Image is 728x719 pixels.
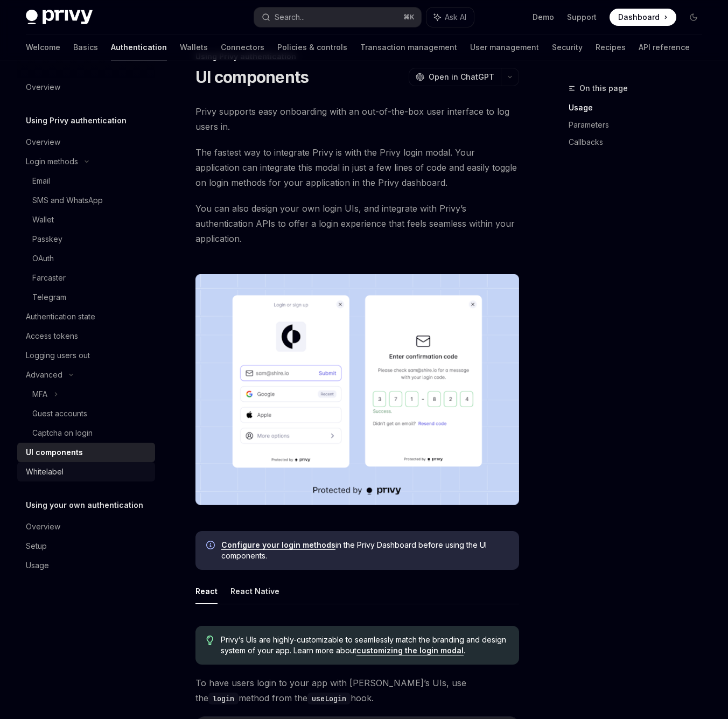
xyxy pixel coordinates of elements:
[17,132,155,152] a: Overview
[618,12,660,23] span: Dashboard
[409,68,501,86] button: Open in ChatGPT
[26,446,83,459] div: UI components
[195,201,519,246] span: You can also design your own login UIs, and integrate with Privy’s authentication APIs to offer a...
[195,274,519,505] img: images/Onboard.png
[32,233,62,246] div: Passkey
[208,693,239,704] code: login
[17,536,155,556] a: Setup
[195,145,519,190] span: The fastest way to integrate Privy is with the Privy login modal. Your application can integrate ...
[221,540,508,561] span: in the Privy Dashboard before using the UI components.
[17,443,155,462] a: UI components
[32,271,66,284] div: Farcaster
[596,34,626,60] a: Recipes
[17,462,155,481] a: Whitelabel
[254,8,421,27] button: Search...⌘K
[26,136,60,149] div: Overview
[610,9,676,26] a: Dashboard
[32,213,54,226] div: Wallet
[26,349,90,362] div: Logging users out
[32,388,47,401] div: MFA
[26,114,127,127] h5: Using Privy authentication
[17,307,155,326] a: Authentication state
[26,34,60,60] a: Welcome
[569,99,711,116] a: Usage
[206,541,217,552] svg: Info
[17,171,155,191] a: Email
[552,34,583,60] a: Security
[180,34,208,60] a: Wallets
[533,12,554,23] a: Demo
[26,330,78,343] div: Access tokens
[26,465,64,478] div: Whitelabel
[307,693,351,704] code: useLogin
[206,636,214,645] svg: Tip
[26,559,49,572] div: Usage
[277,34,347,60] a: Policies & controls
[569,116,711,134] a: Parameters
[221,540,335,550] a: Configure your login methods
[32,407,87,420] div: Guest accounts
[579,82,628,95] span: On this page
[230,578,279,604] button: React Native
[32,291,66,304] div: Telegram
[17,210,155,229] a: Wallet
[195,578,218,604] button: React
[195,104,519,134] span: Privy supports easy onboarding with an out-of-the-box user interface to log users in.
[17,517,155,536] a: Overview
[17,326,155,346] a: Access tokens
[685,9,702,26] button: Toggle dark mode
[17,288,155,307] a: Telegram
[221,634,508,656] span: Privy’s UIs are highly-customizable to seamlessly match the branding and design system of your ap...
[403,13,415,22] span: ⌘ K
[32,427,93,439] div: Captcha on login
[567,12,597,23] a: Support
[429,72,494,82] span: Open in ChatGPT
[111,34,167,60] a: Authentication
[32,252,54,265] div: OAuth
[26,368,62,381] div: Advanced
[275,11,305,24] div: Search...
[360,34,457,60] a: Transaction management
[17,556,155,575] a: Usage
[17,404,155,423] a: Guest accounts
[17,346,155,365] a: Logging users out
[32,194,103,207] div: SMS and WhatsApp
[17,191,155,210] a: SMS and WhatsApp
[26,81,60,94] div: Overview
[26,520,60,533] div: Overview
[17,249,155,268] a: OAuth
[470,34,539,60] a: User management
[26,540,47,553] div: Setup
[17,268,155,288] a: Farcaster
[32,174,50,187] div: Email
[221,34,264,60] a: Connectors
[26,155,78,168] div: Login methods
[639,34,690,60] a: API reference
[17,423,155,443] a: Captcha on login
[26,10,93,25] img: dark logo
[195,67,309,87] h1: UI components
[195,675,519,706] span: To have users login to your app with [PERSON_NAME]’s UIs, use the method from the hook.
[17,78,155,97] a: Overview
[569,134,711,151] a: Callbacks
[17,229,155,249] a: Passkey
[426,8,474,27] button: Ask AI
[445,12,466,23] span: Ask AI
[356,646,464,655] a: customizing the login modal
[26,499,143,512] h5: Using your own authentication
[26,310,95,323] div: Authentication state
[73,34,98,60] a: Basics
